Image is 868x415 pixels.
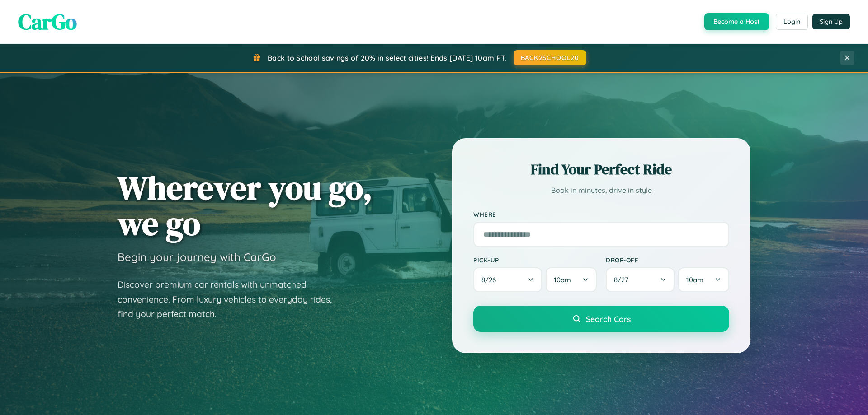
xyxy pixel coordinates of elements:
span: CarGo [18,7,77,37]
button: Search Cars [473,306,729,332]
button: 10am [678,267,729,292]
button: 8/26 [473,267,542,292]
label: Pick-up [473,256,597,264]
h2: Find Your Perfect Ride [473,159,729,179]
button: BACK2SCHOOL20 [514,50,586,65]
span: Back to School savings of 20% in select cities! Ends [DATE] 10am PT. [268,53,506,62]
h1: Wherever you go, we go [118,170,373,241]
p: Book in minutes, drive in style [473,184,729,197]
button: 8/27 [606,267,675,292]
p: Discover premium car rentals with unmatched convenience. From luxury vehicles to everyday rides, ... [118,277,344,322]
label: Where [473,210,729,218]
button: Login [776,14,808,30]
span: 8 / 27 [614,275,633,284]
button: Sign Up [812,14,850,29]
span: 10am [554,275,571,284]
button: Become a Host [704,13,769,30]
span: 10am [686,275,703,284]
span: 8 / 26 [481,275,500,284]
button: 10am [546,267,597,292]
h3: Begin your journey with CarGo [118,250,276,264]
label: Drop-off [606,256,729,264]
span: Search Cars [586,314,631,324]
